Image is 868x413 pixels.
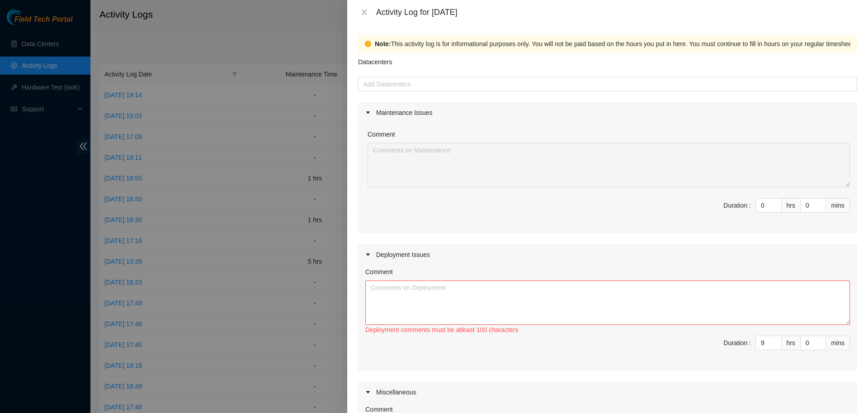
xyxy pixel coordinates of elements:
span: caret-right [365,389,371,395]
span: caret-right [365,110,371,115]
strong: Note: [375,39,391,49]
button: Close [358,8,371,17]
p: Datacenters [358,52,392,67]
div: Duration : [723,200,751,210]
span: close [361,9,368,16]
span: caret-right [365,252,371,257]
div: Deployment comments must be atleast 100 characters [365,325,850,335]
div: mins [826,336,850,350]
div: Maintenance Issues [358,102,857,123]
label: Comment [365,267,393,277]
div: mins [826,198,850,213]
div: Activity Log for [DATE] [376,7,857,17]
span: exclamation-circle [365,41,371,47]
label: Comment [368,129,395,139]
div: Duration : [723,338,751,348]
div: Miscellaneous [358,382,857,403]
textarea: Comment [365,280,850,325]
div: hrs [782,198,801,213]
textarea: Comment [368,143,850,187]
div: hrs [782,336,801,350]
div: Deployment Issues [358,244,857,265]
